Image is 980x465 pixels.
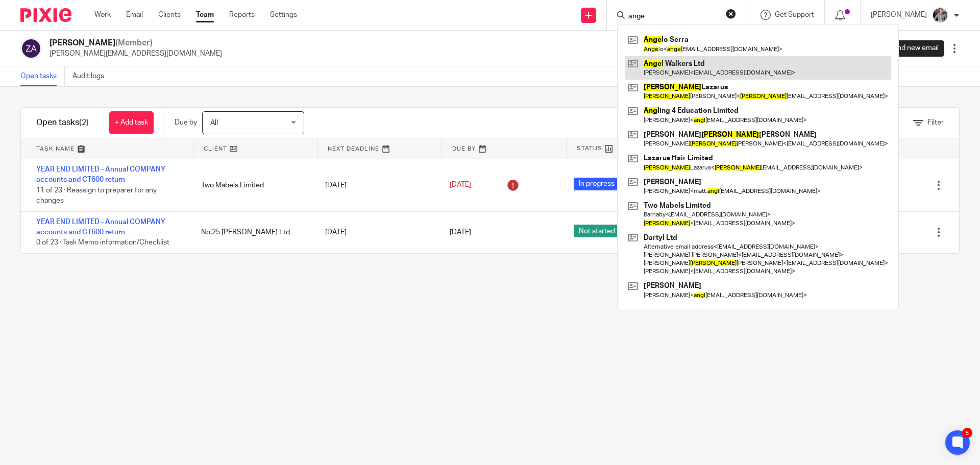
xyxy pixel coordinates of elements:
a: Open tasks [20,66,65,86]
button: Clear [726,9,736,19]
span: Filter [927,119,944,126]
a: Email [126,10,143,20]
img: svg%3E [20,38,42,59]
a: YEAR END LIMITED - Annual COMPANY accounts and CT600 return [36,218,165,236]
a: Audit logs [72,66,112,86]
input: Search [627,12,719,21]
a: Reports [229,10,255,20]
a: Work [94,10,111,20]
span: [DATE] [450,182,471,189]
a: YEAR END LIMITED - Annual COMPANY accounts and CT600 return [36,166,165,183]
div: No.25 [PERSON_NAME] Ltd [191,222,315,242]
span: All [210,119,218,127]
div: [DATE] [315,222,439,242]
div: Two Mabels Limited [191,175,315,195]
img: -%20%20-%20studio@ingrained.co.uk%20for%20%20-20220223%20at%20101413%20-%201W1A2026.jpg [932,7,948,23]
p: Due by [175,117,197,128]
div: 5 [962,428,972,438]
a: Clients [158,10,181,20]
span: Status [577,144,602,153]
a: + Add task [109,111,154,134]
a: Team [196,10,214,20]
span: Get Support [775,11,814,18]
h1: Open tasks [36,117,89,128]
h2: [PERSON_NAME] [50,38,222,48]
p: [PERSON_NAME][EMAIL_ADDRESS][DOMAIN_NAME] [50,48,222,59]
span: 0 of 23 · Task Memo information/Checklist [36,239,169,247]
img: Pixie [20,8,71,22]
span: In progress [574,178,620,190]
span: (2) [79,118,89,127]
span: (Member) [115,39,153,47]
div: [DATE] [315,175,439,195]
a: Settings [270,10,297,20]
a: Send new email [872,40,944,57]
span: [DATE] [450,229,471,236]
span: 11 of 23 · Reassign to preparer for any changes [36,187,157,205]
p: [PERSON_NAME] [871,10,927,20]
span: Not started [574,225,620,237]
